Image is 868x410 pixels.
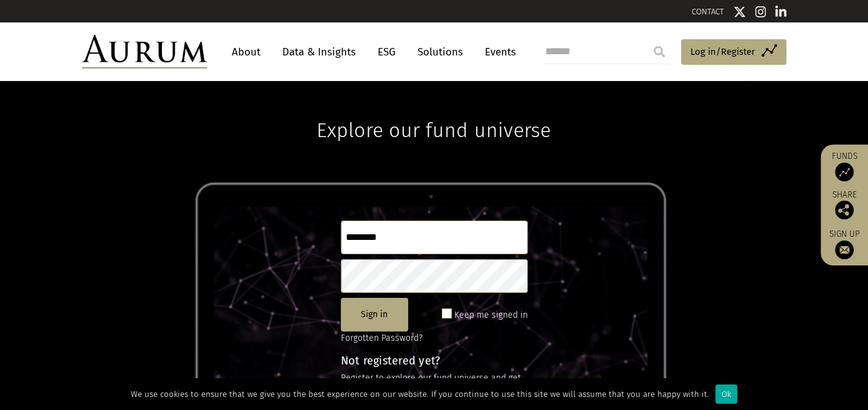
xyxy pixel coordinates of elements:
h1: Explore our fund universe [317,81,551,142]
a: Solutions [411,41,469,64]
a: About [226,41,267,64]
img: Aurum [82,35,207,69]
a: Funds [827,151,862,181]
img: Access Funds [835,163,854,181]
button: Sign in [341,298,408,331]
img: Linkedin icon [775,6,786,18]
a: Log in/Register [681,39,786,65]
a: Data & Insights [276,41,362,64]
label: Keep me signed in [454,308,528,323]
p: Register to explore our fund universe and get access to: [341,371,528,399]
a: ESG [371,41,402,64]
span: Log in/Register [690,44,755,59]
img: Twitter icon [733,6,746,18]
img: Share this post [835,201,854,219]
a: Events [479,41,516,64]
input: Submit [647,39,672,64]
img: Sign up to our newsletter [835,241,854,259]
a: Forgotten Password? [341,333,422,343]
a: CONTACT [692,7,724,16]
div: Share [827,191,862,219]
h4: Not registered yet? [341,355,528,366]
a: Sign up [827,229,862,259]
div: Ok [715,384,737,404]
img: Instagram icon [755,6,766,18]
